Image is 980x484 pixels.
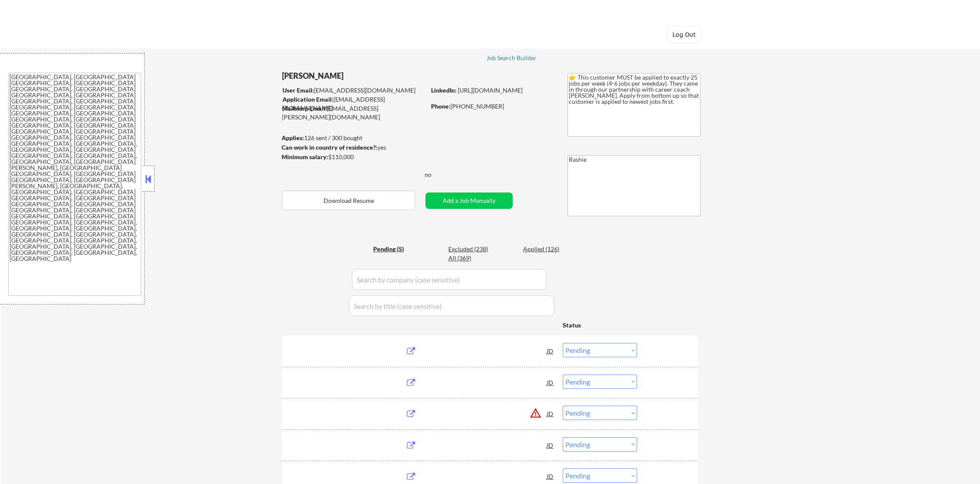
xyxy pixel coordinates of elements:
div: Applied (126) [523,245,566,253]
div: JD [546,406,555,421]
div: [PERSON_NAME] [282,71,460,81]
div: $110,000 [282,153,425,161]
div: Pending (5) [373,245,416,253]
div: no [425,170,449,179]
div: JD [546,437,555,453]
input: Search by title (case sensitive) [349,295,554,316]
div: yes [282,143,423,152]
a: Job Search Builder [486,54,537,63]
div: [EMAIL_ADDRESS][DOMAIN_NAME] [282,86,425,95]
div: Excluded (238) [448,245,492,253]
div: Job Search Builder [486,55,537,61]
strong: LinkedIn: [431,87,457,94]
div: [EMAIL_ADDRESS][DOMAIN_NAME] [282,95,425,112]
button: Download Resume [282,191,415,210]
div: 126 sent / 300 bought [282,134,425,142]
strong: User Email: [282,87,314,94]
button: warning_amber [530,407,542,419]
button: Add a Job Manually [425,192,513,209]
div: Status [563,317,637,333]
strong: Phone: [431,103,450,110]
strong: Minimum salary: [282,153,328,160]
div: JD [546,343,555,359]
strong: Applies: [282,134,304,141]
strong: Application Email: [282,96,333,103]
button: Log Out [667,26,701,43]
div: [PHONE_NUMBER] [431,102,553,111]
input: Search by company (case sensitive) [352,269,546,290]
strong: Mailslurp Email: [282,105,327,112]
div: [EMAIL_ADDRESS][PERSON_NAME][DOMAIN_NAME] [282,104,425,121]
div: All (369) [448,254,492,263]
div: JD [546,468,555,484]
div: JD [546,375,555,390]
a: [URL][DOMAIN_NAME] [458,87,523,94]
strong: Can work in country of residence?: [282,144,377,151]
